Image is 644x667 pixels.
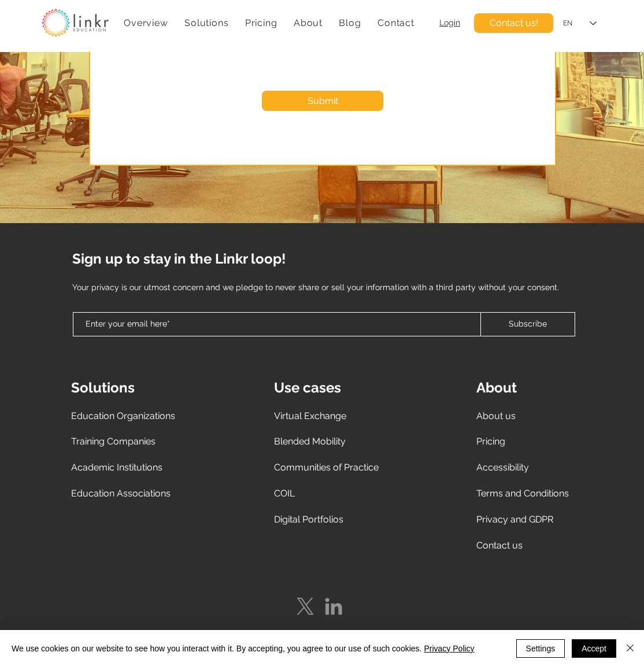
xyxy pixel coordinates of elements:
[71,379,135,396] span: Solutions
[12,643,475,654] span: We use cookies on our website to see how you interact with it. By accepting, you agree to our use...
[274,410,346,421] a: Virtual Exchange
[476,488,569,499] a: Terms and Conditions
[372,12,420,34] a: Contact
[476,379,517,396] span: About
[239,12,283,34] a: Pricing
[377,17,414,28] span: Contact
[474,13,553,33] a: Contact us!
[179,12,235,34] div: Solutions
[623,639,637,658] button: Close
[516,639,565,658] button: Settings
[476,462,529,473] a: Accessibility
[71,410,175,421] a: Education Organizations
[476,436,505,447] a: Pricing​
[480,312,575,336] button: Subscribe
[321,594,346,618] img: LinkedIn
[118,12,420,34] nav: Site
[572,639,616,658] button: Accept
[274,436,346,447] a: Blended Mobility
[71,462,162,473] a: Academic Institutions
[424,644,474,653] a: Privacy Policy
[262,91,383,111] button: Submit
[245,17,277,28] span: Pricing
[72,283,559,292] span: Your privacy is our utmost concern and we pledge to never share or sell your information with a t...
[476,410,516,421] a: About us
[293,594,317,618] img: X
[71,488,171,499] a: Education Associations
[623,641,637,655] img: Close
[490,17,538,29] span: Contact us!
[274,488,295,499] a: COIL
[476,514,553,525] a: Privacy and GDPR
[439,18,460,27] a: Login
[71,436,156,447] a: Training Companies
[184,17,228,28] span: Solutions
[563,18,572,28] div: EN
[288,12,329,34] div: About
[274,462,379,473] a: Communities of Practice
[308,95,338,108] span: Submit
[339,17,361,28] span: Blog
[476,540,523,551] a: Contact us
[73,312,481,336] input: Enter your email here*
[124,17,168,28] span: Overview
[255,40,390,75] iframe: reCAPTCHA
[333,12,367,34] a: Blog
[72,250,286,267] span: Sign up to stay in the Linkr loop!
[42,9,109,37] img: linkr_logo_transparentbg.png
[476,436,505,447] span: Pricing
[293,594,346,618] ul: Social Bar
[294,17,323,28] span: About
[555,10,605,36] div: Language Selector: English
[274,379,341,396] span: Use cases
[509,318,547,330] span: Subscribe
[274,514,343,525] a: Digital Portfolios
[118,12,174,34] a: Overview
